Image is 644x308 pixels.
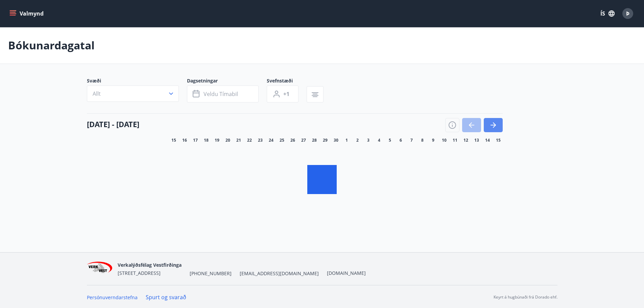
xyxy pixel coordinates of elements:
[442,138,447,143] span: 10
[312,138,317,143] span: 28
[290,138,295,143] span: 26
[215,138,219,143] span: 19
[236,138,241,143] span: 21
[474,138,479,143] span: 13
[87,294,138,301] a: Persónuverndarstefna
[267,86,299,102] button: +1
[240,270,319,277] span: [EMAIL_ADDRESS][DOMAIN_NAME]
[345,138,348,143] span: 1
[496,138,501,143] span: 15
[87,262,113,276] img: jihgzMk4dcgjRAW2aMgpbAqQEG7LZi0j9dOLAUvz.png
[301,138,306,143] span: 27
[87,86,179,102] button: Allt
[389,138,391,143] span: 5
[485,138,490,143] span: 14
[432,138,434,143] span: 9
[171,138,176,143] span: 15
[118,270,161,276] span: [STREET_ADDRESS]
[463,138,468,143] span: 12
[410,138,413,143] span: 7
[453,138,457,143] span: 11
[626,10,629,17] span: Þ
[323,138,328,143] span: 29
[8,7,46,20] button: menu
[190,270,232,277] span: [PHONE_NUMBER]
[8,38,95,53] p: Bókunardagatal
[247,138,252,143] span: 22
[87,77,187,86] span: Svæði
[146,293,186,301] a: Spurt og svarað
[118,262,182,268] span: Verkalýðsfélag Vestfirðinga
[280,138,284,143] span: 25
[225,138,230,143] span: 20
[87,119,139,129] h4: [DATE] - [DATE]
[93,90,101,97] span: Allt
[494,294,557,300] p: Keyrt á hugbúnaði frá Dorado ehf.
[378,138,380,143] span: 4
[269,138,273,143] span: 24
[258,138,263,143] span: 23
[187,86,259,102] button: Veldu tímabil
[334,138,338,143] span: 30
[597,7,618,20] button: ÍS
[283,90,289,98] span: +1
[187,77,267,86] span: Dagsetningar
[204,138,209,143] span: 18
[267,77,307,86] span: Svefnstæði
[193,138,198,143] span: 17
[356,138,359,143] span: 2
[620,5,636,22] button: Þ
[182,138,187,143] span: 16
[400,138,402,143] span: 6
[204,90,238,98] span: Veldu tímabil
[327,270,366,276] a: [DOMAIN_NAME]
[421,138,424,143] span: 8
[367,138,369,143] span: 3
